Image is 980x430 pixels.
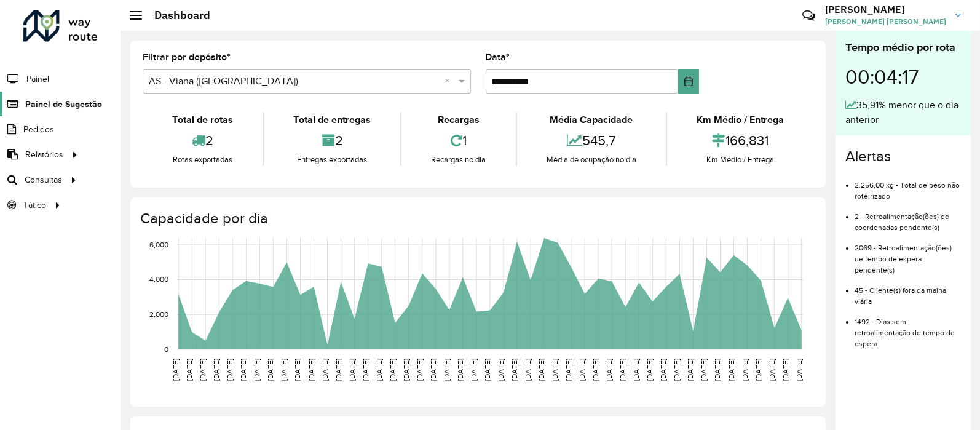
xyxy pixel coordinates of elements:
text: [DATE] [781,359,789,381]
text: [DATE] [483,359,491,381]
text: [DATE] [687,359,695,381]
text: 6,000 [149,241,168,249]
li: 2069 - Retroalimentação(ões) de tempo de espera pendente(s) [855,233,961,276]
span: Tático [23,199,46,212]
text: [DATE] [551,359,559,381]
text: [DATE] [280,359,288,381]
text: [DATE] [497,359,505,381]
text: [DATE] [375,359,383,381]
li: 2.256,00 kg - Total de peso não roteirizado [855,170,961,202]
div: Recargas [405,113,512,127]
text: [DATE] [578,359,586,381]
text: [DATE] [199,359,207,381]
text: 0 [164,345,168,353]
div: Km Médio / Entrega [670,154,810,166]
text: [DATE] [510,359,518,381]
text: [DATE] [212,359,220,381]
text: [DATE] [429,359,437,381]
label: Filtrar por depósito [143,50,231,65]
h4: Capacidade por dia [140,210,813,228]
div: Km Médio / Entrega [670,113,810,127]
text: [DATE] [591,359,599,381]
span: Relatórios [25,148,63,161]
div: Recargas no dia [405,154,512,166]
text: [DATE] [700,359,708,381]
span: Consultas [25,173,62,186]
text: [DATE] [537,359,545,381]
div: 545,7 [520,127,663,154]
div: 1 [405,127,512,154]
div: Rotas exportadas [146,154,259,166]
h3: [PERSON_NAME] [825,4,946,15]
div: Média Capacidade [520,113,663,127]
text: 4,000 [149,276,168,284]
text: [DATE] [673,359,681,381]
text: [DATE] [659,359,667,381]
span: Painel de Sugestão [25,98,102,111]
text: [DATE] [605,359,613,381]
div: Total de rotas [146,113,259,127]
div: 35,91% menor que o dia anterior [845,98,961,127]
div: Tempo médio por rota [845,39,961,56]
text: [DATE] [618,359,626,381]
div: Entregas exportadas [267,154,397,166]
a: Contato Rápido [796,2,822,29]
span: Pedidos [23,123,54,136]
text: [DATE] [402,359,410,381]
div: Total de entregas [267,113,397,127]
text: [DATE] [741,359,749,381]
div: 166,831 [670,127,810,154]
text: [DATE] [564,359,572,381]
label: Data [486,50,510,65]
text: [DATE] [172,359,180,381]
text: [DATE] [321,359,329,381]
text: [DATE] [416,359,424,381]
text: [DATE] [727,359,735,381]
text: [DATE] [226,359,234,381]
span: [PERSON_NAME] [PERSON_NAME] [825,16,946,27]
text: [DATE] [795,359,803,381]
text: 2,000 [149,310,168,318]
text: [DATE] [754,359,762,381]
text: [DATE] [239,359,247,381]
text: [DATE] [443,359,451,381]
span: Clear all [445,74,456,89]
text: [DATE] [253,359,261,381]
div: 2 [146,127,259,154]
text: [DATE] [646,359,654,381]
span: Painel [26,73,49,86]
text: [DATE] [632,359,640,381]
text: [DATE] [714,359,722,381]
h2: Dashboard [142,9,210,22]
text: [DATE] [362,359,369,381]
div: Média de ocupação no dia [520,154,663,166]
text: [DATE] [334,359,342,381]
button: Choose Date [678,69,699,94]
text: [DATE] [768,359,776,381]
li: 2 - Retroalimentação(ões) de coordenadas pendente(s) [855,202,961,233]
text: [DATE] [307,359,315,381]
div: 00:04:17 [845,56,961,98]
div: 2 [267,127,397,154]
li: 1492 - Dias sem retroalimentação de tempo de espera [855,307,961,349]
text: [DATE] [456,359,464,381]
li: 45 - Cliente(s) fora da malha viária [855,276,961,307]
text: [DATE] [294,359,302,381]
text: [DATE] [470,359,478,381]
h4: Alertas [845,148,961,165]
text: [DATE] [389,359,397,381]
text: [DATE] [266,359,274,381]
text: [DATE] [185,359,193,381]
text: [DATE] [348,359,356,381]
text: [DATE] [524,359,532,381]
